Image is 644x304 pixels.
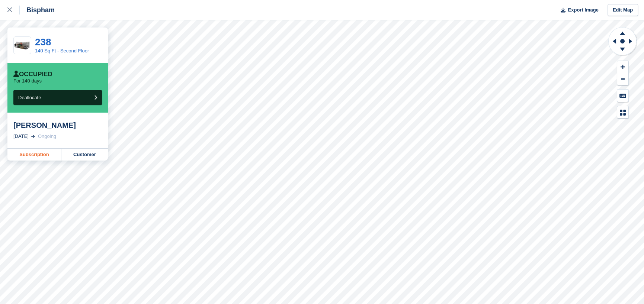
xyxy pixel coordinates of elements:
[35,48,89,54] a: 140 Sq Ft - Second Floor
[13,133,29,140] div: [DATE]
[61,149,108,161] a: Customer
[617,90,628,102] button: Keyboard Shortcuts
[617,73,628,85] button: Zoom Out
[14,39,31,52] img: 140-sqft-unit%20(1).jpg
[556,4,599,16] button: Export Image
[608,4,638,16] a: Edit Map
[617,61,628,73] button: Zoom In
[13,90,102,105] button: Deallocate
[20,6,55,14] div: Bispham
[568,6,598,14] span: Export Image
[7,149,61,161] a: Subscription
[18,95,41,100] span: Deallocate
[38,133,56,140] div: Ongoing
[13,78,42,84] p: For 140 days
[31,135,35,138] img: arrow-right-light-icn-cde0832a797a2874e46488d9cf13f60e5c3a73dbe684e267c42b8395dfbc2abf.svg
[35,36,51,48] a: 238
[13,121,102,130] div: [PERSON_NAME]
[13,71,52,78] div: Occupied
[617,106,628,119] button: Map Legend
